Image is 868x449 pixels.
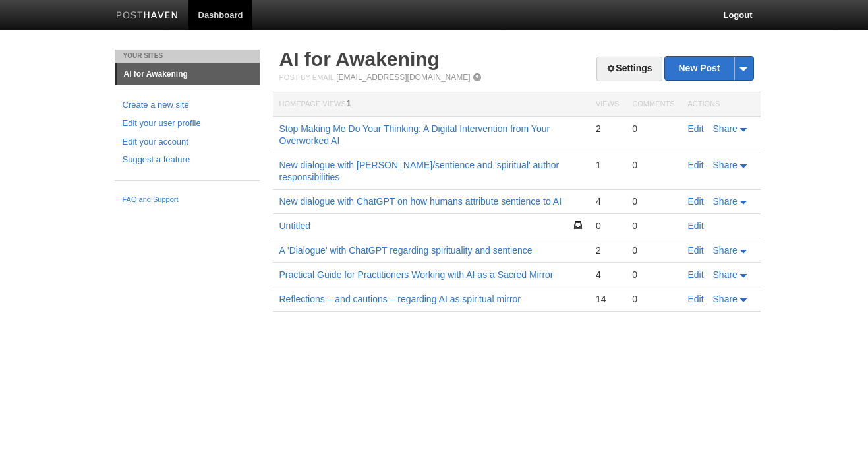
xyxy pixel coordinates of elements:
[596,57,662,81] a: Settings
[336,73,470,82] a: [EMAIL_ADDRESS][DOMAIN_NAME]
[688,269,704,280] a: Edit
[273,92,589,117] th: Homepage Views
[632,220,674,232] div: 0
[632,123,674,135] div: 0
[681,92,761,117] th: Actions
[279,73,334,81] span: Post by Email
[632,195,674,207] div: 0
[713,269,738,280] span: Share
[123,98,252,112] a: Create a new site
[713,294,738,304] span: Share
[279,196,562,207] a: New dialogue with ChatGPT on how humans attribute sentience to AI
[596,220,619,232] div: 0
[596,244,619,256] div: 2
[116,11,179,21] img: Posthaven-bar
[688,221,704,231] a: Edit
[123,194,252,206] a: FAQ and Support
[688,160,704,170] a: Edit
[596,159,619,171] div: 1
[115,50,260,63] li: Your Sites
[589,92,625,117] th: Views
[596,123,619,135] div: 2
[713,123,738,134] span: Share
[688,123,704,134] a: Edit
[279,123,550,146] a: Stop Making Me Do Your Thinking: A Digital Intervention from Your Overworked AI
[688,245,704,256] a: Edit
[279,294,521,304] a: Reflections – and cautions – regarding AI as spiritual mirror
[713,196,738,207] span: Share
[347,99,351,108] span: 1
[688,294,704,304] a: Edit
[279,160,560,182] a: New dialogue with [PERSON_NAME]/sentience and 'spiritual' author responsibilities
[632,244,674,256] div: 0
[279,221,310,231] a: Untitled
[596,269,619,281] div: 4
[123,117,252,131] a: Edit your user profile
[123,135,252,149] a: Edit your account
[632,269,674,281] div: 0
[123,153,252,167] a: Suggest a feature
[665,57,753,80] a: New Post
[596,293,619,305] div: 14
[596,195,619,207] div: 4
[279,48,440,70] a: AI for Awakening
[713,160,738,170] span: Share
[117,63,260,85] a: AI for Awakening
[625,92,681,117] th: Comments
[632,159,674,171] div: 0
[279,245,533,256] a: A 'Dialogue' with ChatGPT regarding spirituality and sentience
[713,245,738,256] span: Share
[688,196,704,207] a: Edit
[632,293,674,305] div: 0
[279,269,554,280] a: Practical Guide for Practitioners Working with AI as a Sacred Mirror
